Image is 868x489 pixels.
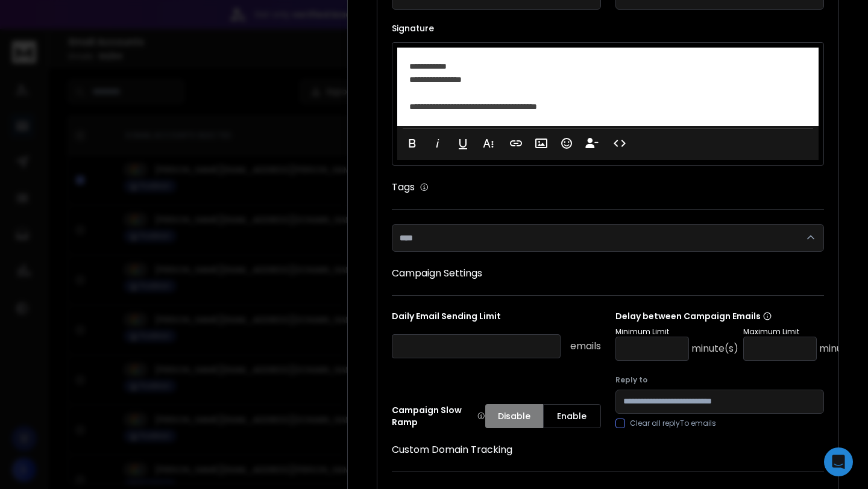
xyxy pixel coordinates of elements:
p: minute(s) [819,341,866,356]
p: Daily Email Sending Limit [392,310,601,327]
p: Maximum Limit [743,327,866,337]
button: Enable [543,404,601,428]
button: Insert Image (⌘P) [530,131,553,155]
p: minute(s) [691,341,738,356]
button: Disable [485,404,543,428]
button: Italic (⌘I) [426,131,449,155]
label: Signature [392,24,824,33]
button: Insert Link (⌘K) [505,131,527,155]
p: emails [570,339,601,354]
p: Campaign Slow Ramp [392,404,485,428]
button: Bold (⌘B) [401,131,424,155]
button: Emoticons [555,131,578,155]
button: Insert Unsubscribe Link [580,131,603,155]
h1: Custom Domain Tracking [392,443,824,457]
div: Open Intercom Messenger [824,447,853,476]
p: Delay between Campaign Emails [615,310,866,322]
h1: Campaign Settings [392,266,824,281]
button: Underline (⌘U) [451,131,474,155]
label: Reply to [615,375,825,385]
p: Minimum Limit [615,327,738,337]
button: More Text [477,131,500,155]
h1: Tags [392,180,415,195]
label: Clear all replyTo emails [630,419,716,428]
button: Code View [608,131,631,155]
